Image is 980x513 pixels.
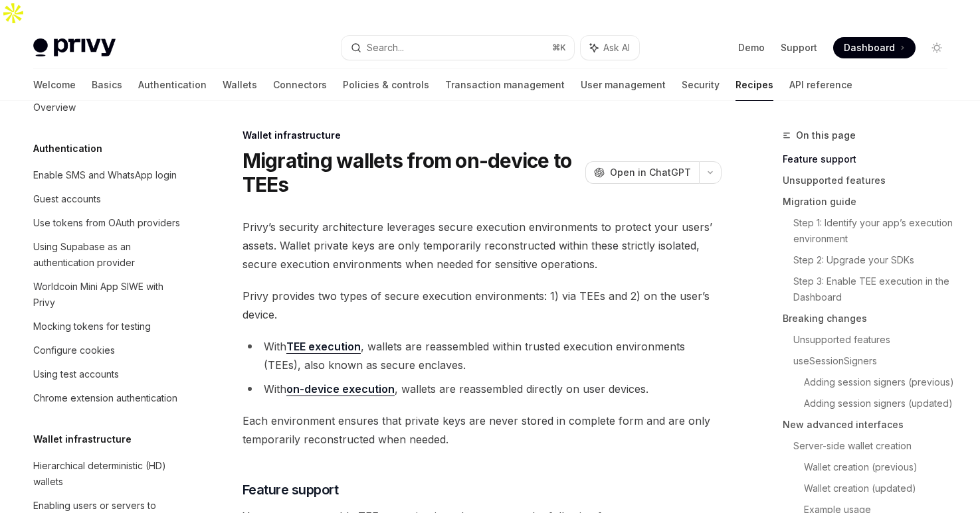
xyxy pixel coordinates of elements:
[342,36,574,60] button: Search...⌘K
[738,41,765,54] a: Demo
[585,161,699,184] button: Open in ChatGPT
[33,279,185,311] div: Worldcoin Mini App SIWE with Privy
[33,38,116,57] img: light logo
[23,235,193,275] a: Using Supabase as an authentication provider
[783,191,958,212] a: Migration guide
[243,411,722,449] span: Each environment ensures that private keys are never stored in complete form and are only tempora...
[23,211,193,235] a: Use tokens from OAuth providers
[804,372,958,393] a: Adding session signers (previous)
[926,37,947,58] button: Toggle dark mode
[243,287,722,324] span: Privy provides two types of secure execution environments: 1) via TEEs and 2) on the user’s device.
[343,69,429,101] a: Policies & controls
[243,218,722,273] span: Privy’s security architecture leverages secure execution environments to protect your users’ asse...
[23,362,193,386] a: Using test accounts
[33,215,180,231] div: Use tokens from OAuth providers
[581,36,639,60] button: Ask AI
[682,69,720,101] a: Security
[796,127,856,143] span: On this page
[793,435,958,457] a: Server-side wallet creation
[23,454,193,494] a: Hierarchical deterministic (HD) wallets
[243,380,722,398] li: With , wallets are reassembled directly on user devices.
[33,390,177,406] div: Chrome extension authentication
[33,366,119,382] div: Using test accounts
[23,386,193,410] a: Chrome extension authentication
[793,350,958,372] a: useSessionSigners
[844,41,895,54] span: Dashboard
[793,212,958,250] a: Step 1: Identify your app’s execution environment
[243,149,580,196] h1: Migrating wallets from on-device to TEEs
[286,340,361,354] a: TEE execution
[783,414,958,435] a: New advanced interfaces
[804,457,958,478] a: Wallet creation (previous)
[33,167,177,183] div: Enable SMS and WhatsApp login
[23,96,193,119] a: Overview
[833,37,916,58] a: Dashboard
[33,239,185,271] div: Using Supabase as an authentication provider
[789,69,852,101] a: API reference
[33,431,132,447] h5: Wallet infrastructure
[23,338,193,362] a: Configure cookies
[33,319,151,334] div: Mocking tokens for testing
[735,69,773,101] a: Recipes
[23,163,193,187] a: Enable SMS and WhatsApp login
[783,308,958,329] a: Breaking changes
[552,42,566,53] span: ⌘ K
[783,149,958,170] a: Feature support
[138,69,207,101] a: Authentication
[23,315,193,338] a: Mocking tokens for testing
[793,329,958,350] a: Unsupported features
[33,342,115,358] div: Configure cookies
[243,129,722,142] div: Wallet infrastructure
[781,41,817,54] a: Support
[804,393,958,414] a: Adding session signers (updated)
[92,69,122,101] a: Basics
[33,458,185,490] div: Hierarchical deterministic (HD) wallets
[223,69,257,101] a: Wallets
[793,271,958,308] a: Step 3: Enable TEE execution in the Dashboard
[243,480,339,499] span: Feature support
[793,250,958,271] a: Step 2: Upgrade your SDKs
[243,337,722,374] li: With , wallets are reassembled within trusted execution environments (TEEs), also known as secure...
[33,100,76,115] div: Overview
[445,69,565,101] a: Transaction management
[603,41,630,54] span: Ask AI
[610,166,691,179] span: Open in ChatGPT
[804,478,958,499] a: Wallet creation (updated)
[367,40,404,56] div: Search...
[783,170,958,191] a: Unsupported features
[33,191,101,207] div: Guest accounts
[286,382,395,396] a: on-device execution
[33,141,102,157] h5: Authentication
[23,187,193,211] a: Guest accounts
[33,69,76,101] a: Welcome
[273,69,327,101] a: Connectors
[23,275,193,315] a: Worldcoin Mini App SIWE with Privy
[581,69,666,101] a: User management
